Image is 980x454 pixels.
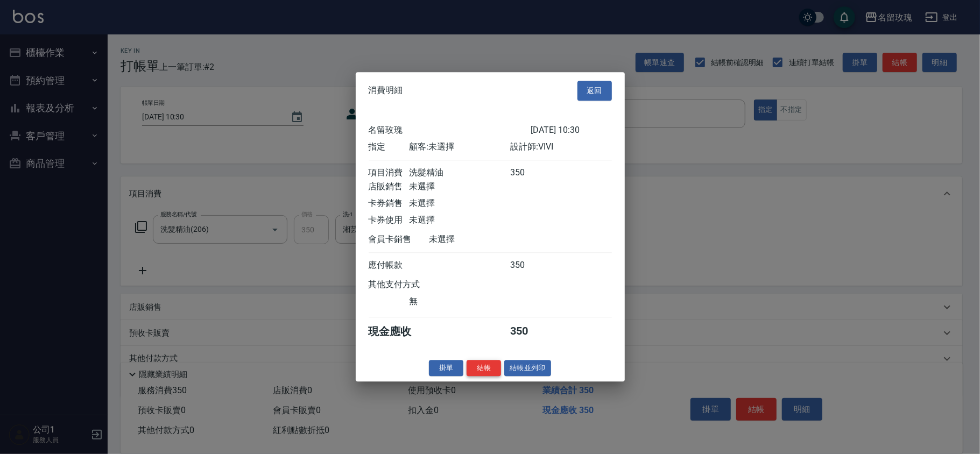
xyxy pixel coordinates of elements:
div: 未選擇 [409,181,510,193]
div: 350 [510,324,551,339]
div: 設計師: VIVI [510,141,611,153]
div: 卡券使用 [369,215,409,226]
button: 結帳 [467,360,501,377]
div: 未選擇 [429,234,531,245]
div: 洗髮精油 [409,167,510,179]
div: 卡券銷售 [369,198,409,209]
div: 未選擇 [409,198,510,209]
button: 結帳並列印 [504,360,551,377]
button: 掛單 [429,360,463,377]
div: 其他支付方式 [369,279,450,290]
div: 350 [510,260,551,271]
div: 未選擇 [409,215,510,226]
div: 顧客: 未選擇 [409,141,510,153]
div: 指定 [369,141,409,153]
div: 無 [409,296,510,307]
span: 消費明細 [369,86,403,96]
div: [DATE] 10:30 [531,125,612,136]
div: 會員卡銷售 [369,234,429,245]
button: 返回 [577,81,612,101]
div: 現金應收 [369,324,429,339]
div: 項目消費 [369,167,409,179]
div: 應付帳款 [369,260,409,271]
div: 350 [510,167,551,179]
div: 名留玫瑰 [369,125,531,136]
div: 店販銷售 [369,181,409,193]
